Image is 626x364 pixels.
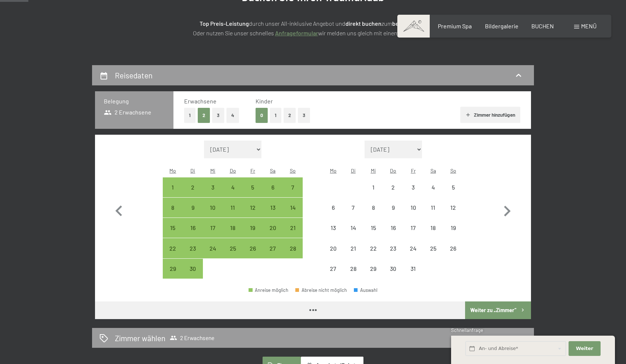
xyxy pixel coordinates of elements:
[383,218,403,238] div: Anreise nicht möglich
[443,177,463,197] div: Anreise nicht möglich
[392,20,425,27] strong: besten Preis
[104,108,151,116] span: 2 Erwachsene
[183,259,203,279] div: Tue Sep 30 2025
[383,259,403,279] div: Thu Oct 30 2025
[129,19,497,38] p: durch unser All-inklusive Angebot und zum ! Oder nutzen Sie unser schnelles wir melden uns gleich...
[264,205,282,223] div: 13
[275,29,318,36] a: Anfrageformular
[243,205,262,223] div: 12
[323,198,343,218] div: Mon Oct 06 2025
[183,259,203,279] div: Anreise möglich
[443,218,463,238] div: Sun Oct 19 2025
[363,218,383,238] div: Anreise nicht möglich
[383,198,403,218] div: Anreise nicht möglich
[223,198,243,218] div: Anreise möglich
[363,238,383,258] div: Wed Oct 22 2025
[203,218,223,238] div: Anreise möglich
[243,198,263,218] div: Anreise möglich
[384,266,402,284] div: 30
[444,184,463,203] div: 5
[390,167,396,174] abbr: Donnerstag
[403,238,423,258] div: Fri Oct 24 2025
[363,198,383,218] div: Wed Oct 08 2025
[104,97,165,105] h3: Belegung
[424,245,442,264] div: 25
[344,266,362,284] div: 28
[163,259,183,279] div: Anreise möglich
[163,266,182,284] div: 29
[250,167,255,174] abbr: Freitag
[169,167,176,174] abbr: Montag
[423,218,443,238] div: Sat Oct 18 2025
[204,225,222,243] div: 17
[423,238,443,258] div: Anreise nicht möglich
[384,225,402,243] div: 16
[363,259,383,279] div: Wed Oct 29 2025
[223,218,243,238] div: Thu Sep 18 2025
[298,108,310,123] button: 3
[183,184,202,203] div: 2
[200,20,249,27] strong: Top Preis-Leistung
[183,205,202,223] div: 9
[403,218,423,238] div: Anreise nicht möglich
[323,238,343,258] div: Anreise nicht möglich
[403,198,423,218] div: Fri Oct 10 2025
[243,177,263,197] div: Fri Sep 05 2025
[283,177,303,197] div: Sun Sep 07 2025
[183,198,203,218] div: Anreise möglich
[324,205,342,223] div: 6
[323,218,343,238] div: Anreise nicht möglich
[404,184,422,203] div: 3
[203,218,223,238] div: Wed Sep 17 2025
[183,245,202,264] div: 23
[183,238,203,258] div: Tue Sep 23 2025
[290,167,296,174] abbr: Sonntag
[343,198,363,218] div: Anreise nicht möglich
[323,259,343,279] div: Anreise nicht möglich
[485,22,518,29] span: Bildergalerie
[263,177,283,197] div: Anreise möglich
[343,238,363,258] div: Tue Oct 21 2025
[363,259,383,279] div: Anreise nicht möglich
[263,198,283,218] div: Anreise möglich
[224,245,242,264] div: 25
[203,198,223,218] div: Wed Sep 10 2025
[383,198,403,218] div: Thu Oct 09 2025
[163,218,183,238] div: Mon Sep 15 2025
[450,167,456,174] abbr: Sonntag
[283,218,303,238] div: Anreise möglich
[183,177,203,197] div: Anreise möglich
[324,245,342,264] div: 20
[364,205,382,223] div: 8
[404,205,422,223] div: 10
[443,238,463,258] div: Anreise nicht möglich
[444,225,463,243] div: 19
[284,205,302,223] div: 14
[284,245,302,264] div: 28
[344,245,362,264] div: 21
[243,225,262,243] div: 19
[403,218,423,238] div: Fri Oct 17 2025
[263,218,283,238] div: Sat Sep 20 2025
[198,108,210,123] button: 2
[264,245,282,264] div: 27
[581,22,597,29] span: Menü
[371,167,376,174] abbr: Mittwoch
[223,198,243,218] div: Thu Sep 11 2025
[496,141,518,279] button: Nächster Monat
[263,238,283,258] div: Sat Sep 27 2025
[363,177,383,197] div: Wed Oct 01 2025
[443,218,463,238] div: Anreise nicht möglich
[243,245,262,264] div: 26
[163,259,183,279] div: Mon Sep 29 2025
[323,238,343,258] div: Mon Oct 20 2025
[224,184,242,203] div: 4
[576,345,593,352] span: Weiter
[345,20,381,27] strong: direkt buchen
[163,198,183,218] div: Anreise möglich
[115,333,165,343] h2: Zimmer wählen
[324,225,342,243] div: 13
[323,218,343,238] div: Mon Oct 13 2025
[430,167,436,174] abbr: Samstag
[184,98,217,105] span: Erwachsene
